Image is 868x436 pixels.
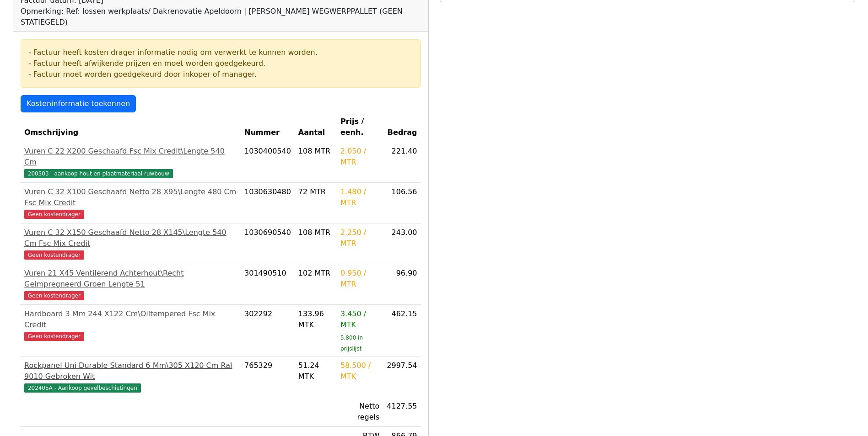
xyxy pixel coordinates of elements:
[24,332,84,341] span: Geen kostendrager
[24,146,237,168] div: Vuren C 22 X200 Geschaafd Fsc Mix Credit\Lengte 540 Cm
[24,250,84,260] span: Geen kostendrager
[24,210,84,219] span: Geen kostendrager
[340,335,363,352] sub: 5.800 in prijslijst
[340,268,379,290] div: 0.950 / MTR
[298,146,333,157] div: 108 MTR
[241,223,295,264] td: 1030690540
[24,383,141,393] span: 202405A - Aankoop gevelbeschietingen
[241,305,295,356] td: 302292
[383,142,421,183] td: 221.40
[241,183,295,223] td: 1030630480
[21,112,241,142] th: Omschrijving
[24,268,237,301] a: Vuren 21 X45 Ventilerend Achterhout\Recht Geimpregneerd Groen Lengte 51Geen kostendrager
[298,268,333,279] div: 102 MTR
[28,58,413,69] div: - Factuur heeft afwijkende prijzen en moet worden goedgekeurd.
[383,223,421,264] td: 243.00
[337,112,383,142] th: Prijs / eenh.
[24,268,237,290] div: Vuren 21 X45 Ventilerend Achterhout\Recht Geimpregneerd Groen Lengte 51
[21,6,421,28] div: Opmerking: Ref: lossen werkplaats/ Dakrenovatie Apeldoorn | [PERSON_NAME] WEGWERPPALLET (GEEN STA...
[24,169,173,178] span: 200503 - aankoop hout en plaatmateriaal ruwbouw
[340,308,379,330] div: 3.450 / MTK
[241,112,295,142] th: Nummer
[24,360,237,382] div: Rockpanel Uni Durable Standard 6 Mm\305 X120 Cm Ral 9010 Gebroken Wit
[24,308,237,330] div: Hardboard 3 Mm 244 X122 Cm\Oiltempered Fsc Mix Credit
[24,227,237,260] a: Vuren C 32 X150 Geschaafd Netto 28 X145\Lengte 540 Cm Fsc Mix CreditGeen kostendrager
[383,305,421,356] td: 462.15
[28,69,413,80] div: - Factuur moet worden goedgekeurd door inkoper of manager.
[383,112,421,142] th: Bedrag
[383,183,421,223] td: 106.56
[24,227,237,249] div: Vuren C 32 X150 Geschaafd Netto 28 X145\Lengte 540 Cm Fsc Mix Credit
[241,264,295,305] td: 301490510
[337,397,383,427] td: Netto regels
[383,356,421,397] td: 2997.54
[295,112,337,142] th: Aantal
[21,95,136,112] a: Kosteninformatie toekennen
[24,186,237,219] a: Vuren C 32 X100 Geschaafd Netto 28 X95\Lengte 480 Cm Fsc Mix CreditGeen kostendrager
[383,397,421,427] td: 4127.55
[28,47,413,58] div: - Factuur heeft kosten drager informatie nodig om verwerkt te kunnen worden.
[298,186,333,197] div: 72 MTR
[24,308,237,341] a: Hardboard 3 Mm 244 X122 Cm\Oiltempered Fsc Mix CreditGeen kostendrager
[340,146,379,168] div: 2.050 / MTR
[383,264,421,305] td: 96.90
[340,360,379,382] div: 58.500 / MTK
[340,186,379,208] div: 1.480 / MTR
[24,146,237,179] a: Vuren C 22 X200 Geschaafd Fsc Mix Credit\Lengte 540 Cm200503 - aankoop hout en plaatmateriaal ruw...
[298,360,333,382] div: 51.24 MTK
[241,356,295,397] td: 765329
[298,227,333,238] div: 108 MTR
[298,308,333,330] div: 133.96 MTK
[340,227,379,249] div: 2.250 / MTR
[241,142,295,183] td: 1030400540
[24,186,237,208] div: Vuren C 32 X100 Geschaafd Netto 28 X95\Lengte 480 Cm Fsc Mix Credit
[24,360,237,393] a: Rockpanel Uni Durable Standard 6 Mm\305 X120 Cm Ral 9010 Gebroken Wit202405A - Aankoop gevelbesch...
[24,291,84,300] span: Geen kostendrager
